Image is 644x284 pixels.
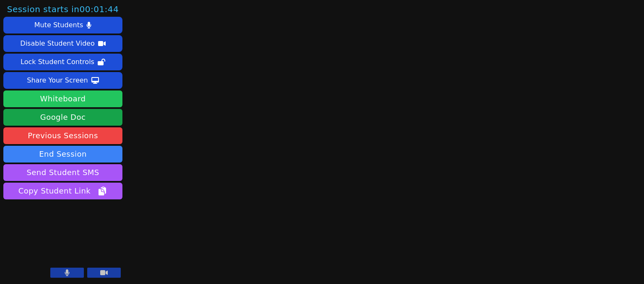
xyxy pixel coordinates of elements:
button: Mute Students [3,17,122,34]
time: 00:01:44 [79,4,119,14]
button: Whiteboard [3,90,122,107]
button: Lock Student Controls [3,54,122,70]
button: Share Your Screen [3,72,122,89]
button: End Session [3,146,122,163]
div: Lock Student Controls [21,55,94,69]
div: Mute Students [34,18,83,32]
span: Copy Student Link [18,185,107,197]
a: Google Doc [3,109,122,126]
span: Session starts in [7,3,119,15]
a: Previous Sessions [3,127,122,144]
div: Share Your Screen [27,74,88,87]
button: Copy Student Link [3,183,122,199]
button: Send Student SMS [3,164,122,181]
div: Disable Student Video [20,37,94,50]
button: Disable Student Video [3,35,122,52]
